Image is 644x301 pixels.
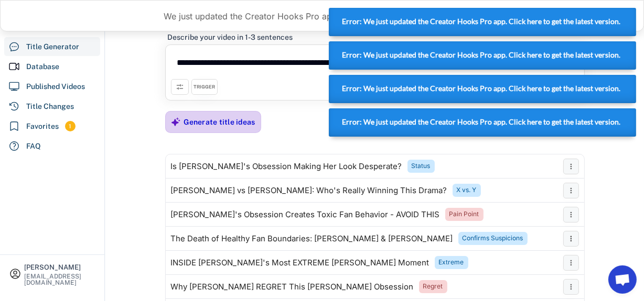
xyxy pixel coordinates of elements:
div: [EMAIL_ADDRESS][DOMAIN_NAME] [24,273,95,286]
div: 1 [65,122,76,131]
div: Title Generator [26,41,79,52]
div: Regret [423,282,443,291]
div: [PERSON_NAME] vs [PERSON_NAME]: Who's Really Winning This Drama? [171,186,447,195]
div: [PERSON_NAME]'s Obsession Creates Toxic Fan Behavior - AVOID THIS [171,210,440,219]
strong: Error: We just updated the Creator Hooks Pro app. Click here to get the latest version. [342,118,620,126]
div: FAQ [26,141,41,152]
strong: Error: We just updated the Creator Hooks Pro app. Click here to get the latest version. [342,84,620,93]
div: Confirms Suspicions [463,234,523,243]
div: Published Videos [26,81,85,92]
div: Title Changes [26,101,74,112]
div: Describe your video in 1-3 sentences [168,32,293,42]
div: Is [PERSON_NAME]'s Obsession Making Her Look Desperate? [171,162,402,171]
div: [PERSON_NAME] [24,264,95,271]
strong: Error: We just updated the Creator Hooks Pro app. Click here to get the latest version. [342,17,620,26]
div: X vs. Y [457,186,477,195]
a: Ouvrir le chat [608,265,637,294]
div: Generate title ideas [184,117,255,127]
div: Why [PERSON_NAME] REGRET This [PERSON_NAME] Obsession [171,283,414,291]
div: INSIDE [PERSON_NAME]'s Most EXTREME [PERSON_NAME] Moment [171,259,430,267]
div: Database [26,61,59,72]
div: TRIGGER [194,84,215,91]
div: Favorites [26,121,59,132]
div: Pain Point [449,210,479,219]
div: Extreme [439,258,464,267]
strong: Error: We just updated the Creator Hooks Pro app. Click here to get the latest version. [342,51,620,59]
div: The Death of Healthy Fan Boundaries: [PERSON_NAME] & [PERSON_NAME] [171,235,453,243]
div: Status [412,162,431,171]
